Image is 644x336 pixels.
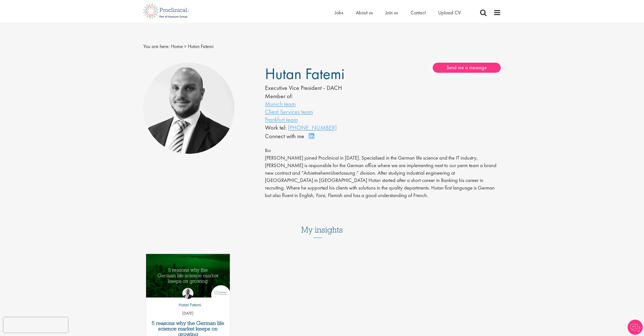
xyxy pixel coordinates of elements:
[356,9,373,16] a: About us
[146,254,230,298] a: Link to a post
[411,9,426,16] a: Contact
[182,288,193,299] img: Hutan Fatemi
[265,92,293,100] label: Member of:
[175,288,201,311] a: Hutan Fatemi Hutan Fatemi
[4,317,68,332] iframe: reCAPTCHA
[143,43,170,50] span: You are here:
[385,9,398,16] a: Join us
[265,147,271,154] span: Bio
[265,108,313,116] a: Client Services team
[265,116,298,123] a: Frankfurt team
[146,311,230,316] p: [DATE]
[184,43,187,50] span: >
[433,63,501,73] a: Send me a message
[175,302,201,308] p: Hutan Fatemi
[438,9,461,16] a: Upload CV
[335,9,343,16] a: Jobs
[265,124,286,131] span: Work tel:
[628,320,643,335] img: Chatbot
[288,124,337,131] a: [PHONE_NUMBER]
[171,43,183,50] a: breadcrumb link
[143,63,235,154] img: Hutan Fatemi
[265,154,501,199] p: [PERSON_NAME] joined Proclinical in [DATE]. Specialised in the German life science and the IT ind...
[265,64,345,84] span: Hutan Fatemi
[301,217,343,243] h3: My insights
[146,254,230,297] img: German life science market
[188,43,214,50] span: Hutan Fatemi
[265,100,296,108] a: Munich team
[265,84,368,92] div: Executive Vice President - DACH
